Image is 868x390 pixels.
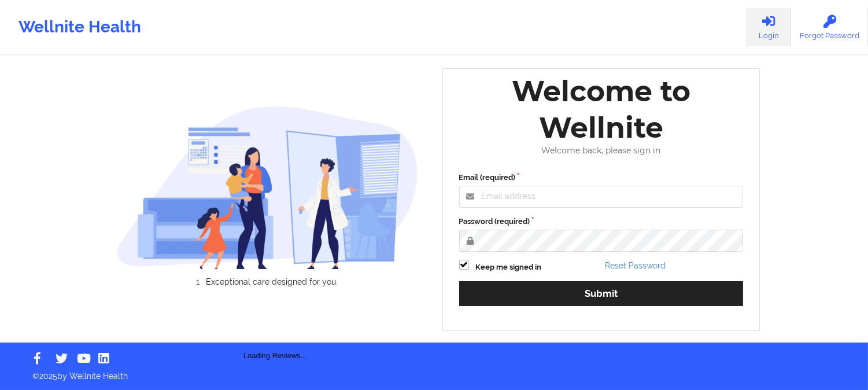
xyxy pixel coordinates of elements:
label: Email (required) [459,172,744,183]
a: Forgot Password [791,8,868,46]
label: Password (required) [459,216,744,227]
div: Loading Reviews... [116,306,434,362]
div: Welcome to Wellnite [451,73,752,146]
p: © 2025 by Wellnite Health [24,362,844,382]
button: Submit [459,281,744,306]
label: Keep me signed in [476,262,542,273]
div: Welcome back, please sign in [451,146,752,156]
img: wellnite-auth-hero_200.c722682e.png [116,105,418,269]
input: Email address [459,186,744,208]
a: Login [746,8,791,46]
li: Exceptional care designed for you. [127,277,418,286]
a: Reset Password [605,261,666,270]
